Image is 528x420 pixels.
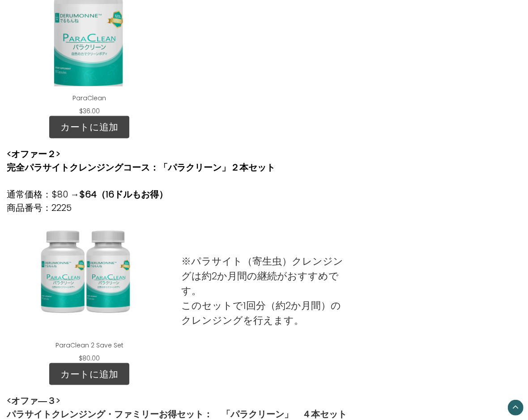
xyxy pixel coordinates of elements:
[49,363,129,386] a: カートに追加
[7,214,172,363] div: ParaClean 2 Save Set
[73,354,105,363] div: $80.00
[79,188,168,201] strong: $64（16ドルもお得）
[74,107,105,116] div: $36.00
[49,116,129,138] a: カートに追加
[55,341,123,350] a: ParaClean 2 Save Set
[7,394,60,407] strong: <オファ―３>
[181,254,346,328] p: ※パラサイト（寄生虫）クレンジングは約2か月間の継続がおすすめです。 このセットで1回分（約2か月間）のクレンジングを行えます。
[7,188,275,214] p: 通常価格：$80 → 商品番号：2225
[7,148,60,160] strong: <オファー２>
[7,161,275,174] strong: 完全パラサイトクレンジングコース：「パラクリーン」２本セット
[72,94,106,103] a: ParaClean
